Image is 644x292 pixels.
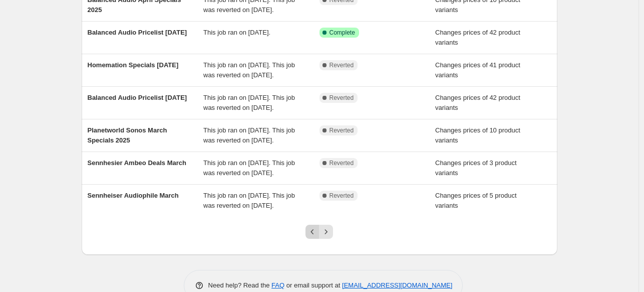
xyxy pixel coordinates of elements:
[330,61,354,69] span: Reverted
[330,159,354,167] span: Reverted
[203,61,295,79] span: This job ran on [DATE]. This job was reverted on [DATE].
[330,94,354,102] span: Reverted
[284,281,342,289] span: or email support at
[435,61,520,79] span: Changes prices of 41 product variants
[203,126,295,144] span: This job ran on [DATE]. This job was reverted on [DATE].
[208,281,272,289] span: Need help? Read the
[88,61,179,69] span: Homemation Specials [DATE]
[330,192,354,200] span: Reverted
[435,126,520,144] span: Changes prices of 10 product variants
[88,159,186,167] span: Sennhesier Ambeo Deals March
[305,225,333,239] nav: Pagination
[203,159,295,177] span: This job ran on [DATE]. This job was reverted on [DATE].
[203,29,270,36] span: This job ran on [DATE].
[330,29,355,37] span: Complete
[271,281,284,289] a: FAQ
[319,225,333,239] button: Next
[203,94,295,111] span: This job ran on [DATE]. This job was reverted on [DATE].
[88,94,187,101] span: Balanced Audio Pricelist [DATE]
[435,94,520,111] span: Changes prices of 42 product variants
[88,192,179,199] span: Sennheiser Audiophile March
[203,192,295,209] span: This job ran on [DATE]. This job was reverted on [DATE].
[435,29,520,46] span: Changes prices of 42 product variants
[435,192,517,209] span: Changes prices of 5 product variants
[330,126,354,134] span: Reverted
[435,159,517,177] span: Changes prices of 3 product variants
[305,225,319,239] button: Previous
[88,126,167,144] span: Planetworld Sonos March Specials 2025
[88,29,187,36] span: Balanced Audio Pricelist [DATE]
[342,281,452,289] a: [EMAIL_ADDRESS][DOMAIN_NAME]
